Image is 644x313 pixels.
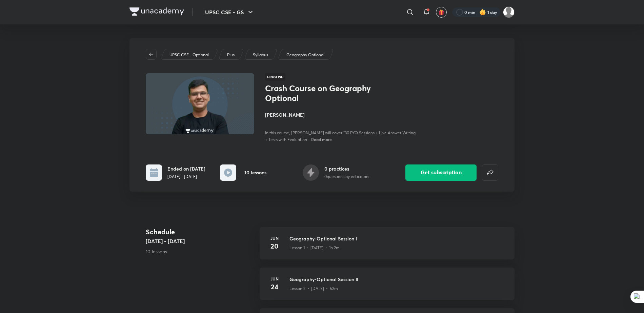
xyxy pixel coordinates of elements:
button: UPSC CSE - GS [201,5,259,19]
a: Plus [226,52,236,58]
h3: Geography-Optional Session II [289,276,506,283]
p: Lesson 2 • [DATE] • 52m [289,286,338,292]
button: avatar [436,7,447,18]
p: Syllabus [253,52,268,58]
span: Hinglish [265,73,285,81]
a: Jun24Geography-Optional Session IILesson 2 • [DATE] • 52m [260,268,515,308]
p: 0 questions by educators [324,174,369,180]
img: Ayushi Singh [503,6,515,18]
h3: Geography-Optional Session I [289,235,506,242]
h6: 0 practices [324,165,369,172]
h4: 20 [268,241,281,251]
a: UPSC CSE - Optional [168,52,210,58]
img: Thumbnail [145,73,255,135]
h6: Jun [268,276,281,282]
h5: [DATE] - [DATE] [146,237,254,245]
h1: Crash Course on Geography Optional [265,83,376,103]
h4: Schedule [146,227,254,237]
h6: 10 lessons [244,169,266,176]
h4: [PERSON_NAME] [265,111,417,118]
button: Get subscription [405,164,477,181]
button: false [482,164,498,181]
a: Syllabus [252,52,269,58]
img: Company Logo [129,7,184,16]
a: Geography Optional [285,52,326,58]
p: Geography Optional [286,52,324,58]
p: Plus [227,52,235,58]
span: In this course, [PERSON_NAME] will cover "30 PYQ Sessions + Live Answer Writing + Tests with Eval... [265,130,416,142]
a: Company Logo [129,7,184,17]
p: Lesson 1 • [DATE] • 1h 2m [289,245,340,251]
span: Read more [311,137,332,142]
h4: 24 [268,282,281,292]
p: 10 lessons [146,248,254,255]
h6: Jun [268,235,281,241]
img: avatar [438,9,444,15]
img: streak [479,9,486,16]
p: [DATE] - [DATE] [167,174,205,180]
a: Jun20Geography-Optional Session ILesson 1 • [DATE] • 1h 2m [260,227,515,268]
h6: Ended on [DATE] [167,165,205,172]
p: UPSC CSE - Optional [169,52,209,58]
